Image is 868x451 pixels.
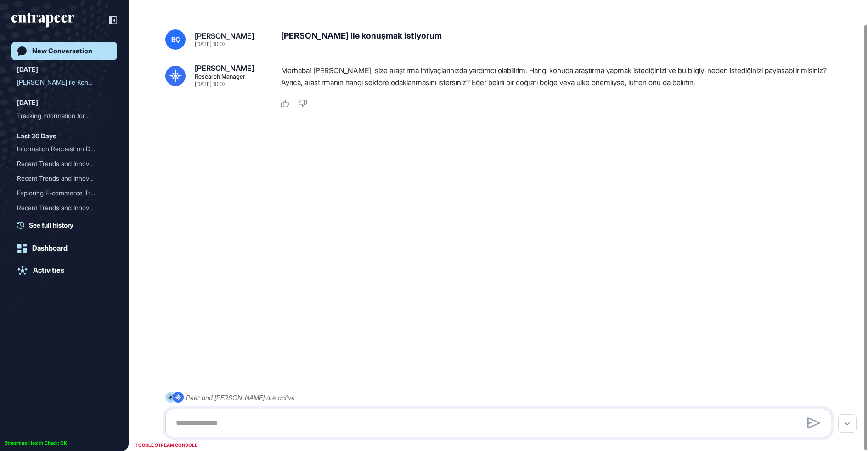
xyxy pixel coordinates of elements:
[32,47,92,55] div: New Conversation
[17,97,38,108] div: [DATE]
[17,75,112,90] div: Reese ile Konuşma İsteği
[29,220,73,230] span: See full history
[17,108,112,123] div: Tracking Information for Spar, ALDI, Lidl, and Carrefour
[195,41,225,47] div: [DATE] 10:07
[17,186,112,200] div: Exploring E-commerce Trends and Innovations for Şişecam: Digital Customer Experience, Omnichannel...
[17,75,104,90] div: [PERSON_NAME] ile Konuşma İsteği
[17,108,104,123] div: Tracking Information for ...
[17,200,104,215] div: Recent Trends and Innovat...
[17,142,112,156] div: Information Request on Deva Holding
[17,142,104,156] div: Information Request on De...
[17,220,117,230] a: See full history
[11,261,117,280] a: Activities
[32,244,68,252] div: Dashboard
[11,239,117,257] a: Dashboard
[17,171,112,186] div: Recent Trends and Innovations in E-commerce: AI, AR/VR, Personalization, and Sustainability
[17,186,104,200] div: Exploring E-commerce Tren...
[11,42,117,60] a: New Conversation
[17,156,112,171] div: Recent Trends and Innovations in E-commerce: Personalization, AI, AR/VR, and Sustainable Digital ...
[281,29,839,50] div: [PERSON_NAME] ile konuşmak istiyorum
[195,81,225,87] div: [DATE] 10:07
[17,64,38,75] div: [DATE]
[17,200,112,215] div: Recent Trends and Innovations in Glass Manufacturing and Consumer Goods Design
[17,171,104,186] div: Recent Trends and Innovat...
[186,392,295,403] div: Peer and [PERSON_NAME] are active
[171,36,180,43] span: BÇ
[33,266,64,274] div: Activities
[17,156,104,171] div: Recent Trends and Innovat...
[281,64,839,88] p: Merhaba! [PERSON_NAME], size araştırma ihtiyaçlarınızda yardımcı olabilirim. Hangi konuda araştır...
[195,32,254,40] div: [PERSON_NAME]
[195,74,245,80] div: Research Manager
[17,131,56,142] div: Last 30 Days
[11,13,74,28] div: entrapeer-logo
[195,64,254,72] div: [PERSON_NAME]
